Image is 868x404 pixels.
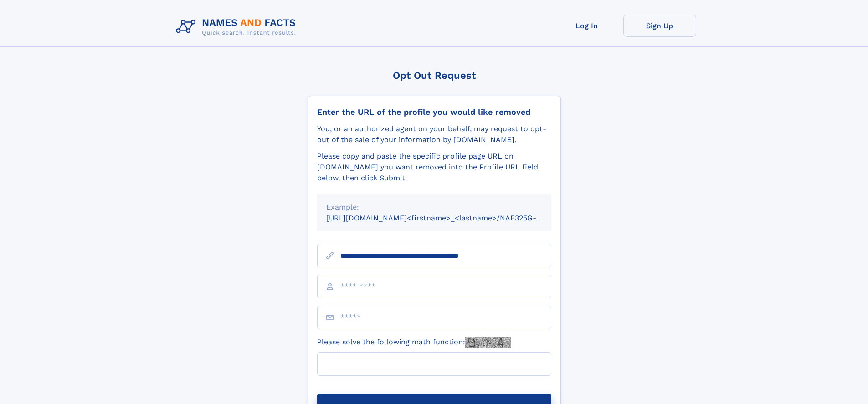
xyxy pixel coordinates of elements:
div: Enter the URL of the profile you would like removed [317,107,551,117]
div: Example: [326,202,542,213]
div: Please copy and paste the specific profile page URL on [DOMAIN_NAME] you want removed into the Pr... [317,151,551,184]
small: [URL][DOMAIN_NAME]<firstname>_<lastname>/NAF325G-xxxxxxxx [326,214,569,222]
label: Please solve the following math function: [317,337,511,348]
a: Sign Up [623,15,696,37]
a: Log In [550,15,623,37]
div: Opt Out Request [308,70,561,81]
img: Logo Names and Facts [172,15,303,39]
div: You, or an authorized agent on your behalf, may request to opt-out of the sale of your informatio... [317,123,551,145]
